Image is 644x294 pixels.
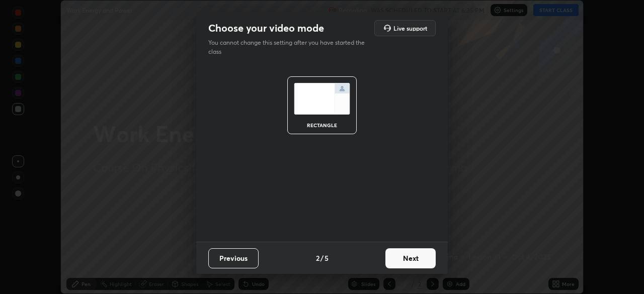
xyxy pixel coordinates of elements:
[320,253,324,263] h4: /
[385,248,436,268] button: Next
[302,123,342,128] div: rectangle
[393,25,427,31] h5: Live support
[208,248,259,268] button: Previous
[325,253,329,263] h4: 5
[208,38,371,56] p: You cannot change this setting after you have started the class
[294,83,350,115] img: normalScreenIcon.ae25ed63.svg
[316,253,319,263] h4: 2
[208,22,324,35] h2: Choose your video mode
